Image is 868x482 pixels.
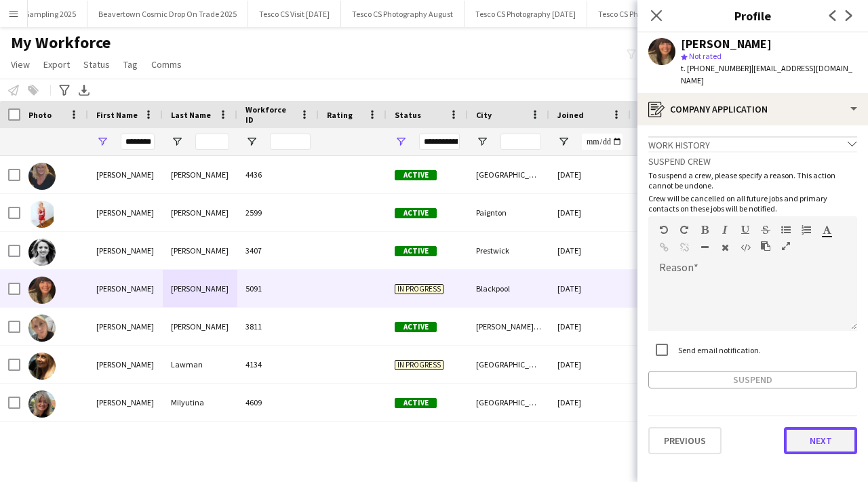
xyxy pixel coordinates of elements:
[822,224,831,235] button: Text Color
[28,110,52,120] span: Photo
[76,82,92,98] app-action-btn: Export XLSX
[163,232,237,269] div: [PERSON_NAME]
[118,56,143,73] a: Tag
[679,224,689,235] button: Redo
[802,224,811,235] button: Ordered List
[557,136,570,148] button: Open Filter Menu
[637,93,868,125] div: Company application
[549,194,631,231] div: [DATE]
[237,232,319,269] div: 3407
[720,242,730,253] button: Clear Formatting
[237,194,319,231] div: 2599
[741,242,750,253] button: HTML Code
[468,384,549,421] div: [GEOGRAPHIC_DATA]
[195,134,229,150] input: Last Name Filter Input
[675,345,761,355] label: Send email notification.
[761,224,770,235] button: Strikethrough
[237,384,319,421] div: 4609
[88,232,163,269] div: [PERSON_NAME]
[648,427,722,454] button: Previous
[468,156,549,193] div: [GEOGRAPHIC_DATA]
[163,156,237,193] div: [PERSON_NAME]
[237,156,319,193] div: 4436
[11,33,111,53] span: My Workforce
[582,134,623,150] input: Joined Filter Input
[28,277,56,304] img: Michelle Ferguson
[700,224,709,235] button: Bold
[395,246,437,256] span: Active
[549,270,631,307] div: [DATE]
[88,346,163,383] div: [PERSON_NAME]
[28,239,56,266] img: Michelle Ferguson
[341,1,465,27] button: Tesco CS Photography August
[171,110,211,120] span: Last Name
[163,384,237,421] div: Milyutina
[163,308,237,345] div: [PERSON_NAME]
[395,398,437,408] span: Active
[741,224,750,235] button: Underline
[163,346,237,383] div: Lawman
[468,232,549,269] div: Prestwick
[637,7,868,24] h3: Profile
[163,194,237,231] div: [PERSON_NAME]
[781,224,791,235] button: Unordered List
[476,136,488,148] button: Open Filter Menu
[681,63,751,73] span: t. [PHONE_NUMBER]
[784,427,857,454] button: Next
[468,308,549,345] div: [PERSON_NAME][GEOGRAPHIC_DATA]
[28,390,56,418] img: Michelle Milyutina
[245,136,258,148] button: Open Filter Menu
[96,136,108,148] button: Open Filter Menu
[395,110,421,120] span: Status
[549,346,631,383] div: [DATE]
[549,156,631,193] div: [DATE]
[648,170,857,190] p: To suspend a crew, please specify a reason. This action cannot be undone.
[56,82,73,98] app-action-btn: Advanced filters
[237,308,319,345] div: 3811
[88,194,163,231] div: [PERSON_NAME]
[631,308,712,345] div: 1,167 days
[43,58,70,71] span: Export
[648,155,857,167] h3: Suspend crew
[468,346,549,383] div: [GEOGRAPHIC_DATA]
[88,384,163,421] div: [PERSON_NAME]
[631,232,712,269] div: 75 days
[146,56,187,73] a: Comms
[38,56,75,73] a: Export
[689,51,722,61] span: Not rated
[700,242,709,253] button: Horizontal Line
[476,110,492,120] span: City
[121,134,155,150] input: First Name Filter Input
[395,284,443,294] span: In progress
[28,201,56,228] img: Michelle Carey
[720,224,730,235] button: Italic
[248,1,341,27] button: Tesco CS Visit [DATE]
[395,170,437,180] span: Active
[587,1,710,27] button: Tesco CS Photography [DATE]
[681,38,772,50] div: [PERSON_NAME]
[151,58,182,71] span: Comms
[88,270,163,307] div: [PERSON_NAME]
[237,270,319,307] div: 5091
[395,208,437,218] span: Active
[88,308,163,345] div: [PERSON_NAME]
[171,136,183,148] button: Open Filter Menu
[468,270,549,307] div: Blackpool
[88,156,163,193] div: [PERSON_NAME]
[549,308,631,345] div: [DATE]
[681,63,852,85] span: | [EMAIL_ADDRESS][DOMAIN_NAME]
[465,1,587,27] button: Tesco CS Photography [DATE]
[549,232,631,269] div: [DATE]
[28,315,56,342] img: Michelle Golding
[28,163,56,190] img: Michelle Barton
[648,193,857,214] p: Crew will be cancelled on all future jobs and primary contacts on these jobs will be notified.
[28,353,56,380] img: Michelle Lawman
[500,134,541,150] input: City Filter Input
[395,360,443,370] span: In progress
[648,136,857,151] div: Work history
[659,224,669,235] button: Undo
[5,56,35,73] a: View
[468,194,549,231] div: Paignton
[78,56,115,73] a: Status
[83,58,110,71] span: Status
